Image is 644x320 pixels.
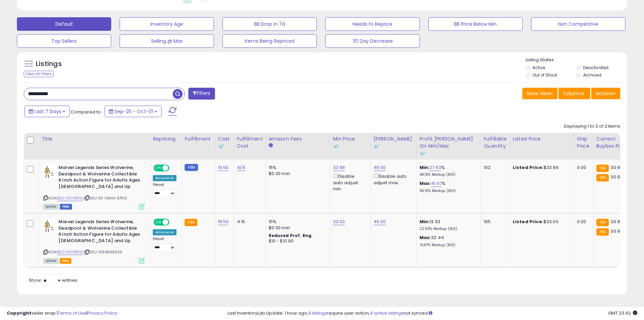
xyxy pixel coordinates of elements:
label: Out of Stock [532,72,557,78]
span: 30.98 [611,164,623,171]
div: % [420,180,476,193]
small: FBA [596,165,609,172]
div: Cost [218,135,231,150]
a: 33.00 [333,218,345,225]
button: Last 7 Days [24,106,70,117]
button: Inventory Age [120,17,214,31]
p: 48.15% Markup (ROI) [420,172,476,177]
button: Top Sellers [17,34,111,48]
a: 33.99 [333,164,345,171]
a: 19.50 [218,218,229,225]
b: Listed Price: [513,218,544,225]
span: All listings currently available for purchase on Amazon [43,258,59,264]
button: Needs to Reprice [325,17,420,31]
div: 102 [484,165,505,171]
div: Some or all of the values in this column are provided from Inventory Lab. [333,143,368,150]
b: Reduced Prof. Rng. [269,233,313,238]
button: Actions [591,88,620,99]
span: | SKU: 1068540535 [84,249,122,255]
span: All listings currently available for purchase on Amazon [43,204,59,210]
div: Ship Price [577,135,591,150]
button: Items Being Repriced [222,34,317,48]
p: 22.56% Markup (ROI) [420,227,476,231]
div: Amazon AI [153,229,176,235]
div: Disable auto adjust max [374,172,411,186]
a: B0CVQY49DG [57,249,83,255]
div: Min Price [333,135,368,150]
div: Profit [PERSON_NAME] on Min/Max [420,135,478,157]
div: seller snap | | [7,310,117,317]
div: Disable auto adjust min [333,172,365,192]
span: 30.98 [611,218,623,225]
b: Max: [420,234,431,241]
div: Amazon Fees [269,135,327,143]
span: 30.98 [611,174,623,180]
div: Fulfillable Quantity [484,135,507,150]
label: Active [532,65,545,70]
img: 41-l7EbBlwL._SL40_.jpg [43,219,57,232]
th: The percentage added to the cost of goods (COGS) that forms the calculator for Min & Max prices. [416,133,481,159]
p: 96.15% Markup (ROI) [420,189,476,193]
small: FBA [596,228,609,236]
a: 27.63 [429,164,441,171]
small: FBA [596,174,609,182]
button: Columns [558,88,590,99]
div: $0.30 min [269,171,325,177]
div: 0.00 [577,219,588,225]
button: BB Drop in 7d [222,17,317,31]
button: Default [17,17,111,31]
a: N/A [237,164,245,171]
span: Show: entries [29,277,77,283]
span: ON [154,165,163,171]
p: Listing States: [526,57,627,63]
div: 4.15 [237,219,261,225]
b: Min: [420,218,430,225]
button: Selling @ Max [120,34,214,48]
div: 32.44 [420,235,476,247]
img: InventoryLab Logo [218,143,225,150]
div: Repricing [153,135,179,143]
a: 45.00 [374,218,386,225]
b: Max: [420,180,431,187]
div: Some or all of the values in this column are provided from Inventory Lab. [420,150,478,157]
button: Non Competitive [531,17,625,31]
div: Current Buybox Price [596,135,631,150]
label: Deactivated [583,65,609,70]
button: BB Price Below Min [428,17,523,31]
div: Clear All Filters [24,71,54,77]
span: 30.98 [611,228,623,234]
p: 74.87% Markup (ROI) [420,243,476,248]
div: $33.00 [513,219,569,225]
div: Some or all of the values in this column are provided from Inventory Lab. [374,143,414,150]
div: Some or all of the values in this column are provided from Inventory Lab. [218,143,231,150]
span: Compared to: [71,109,102,115]
span: Sep-25 - Oct-01 [115,108,153,115]
span: Columns [563,90,584,97]
small: FBA [185,219,197,226]
div: Fulfillment Cost [237,135,263,150]
button: Sep-25 - Oct-01 [104,106,162,117]
a: 41.67 [431,180,442,187]
div: Displaying 1 to 2 of 2 items [564,123,620,130]
button: Save View [522,88,557,99]
a: 19.50 [218,164,229,171]
b: Marvel Legends Series Wolverine, Deadpool & Wolverine Collectible 6 Inch Action Figure for Adults... [58,219,141,246]
div: ASIN: [43,165,145,209]
div: % [420,165,476,177]
span: FBM [60,204,72,210]
img: 41-l7EbBlwL._SL40_.jpg [43,165,57,178]
a: B0CVQY49DG [57,195,83,201]
label: Archived [583,72,601,78]
a: 45.00 [374,164,386,171]
div: Last InventoryLab Update: 1 hour ago, require user action, not synced. [228,310,637,317]
img: InventoryLab Logo [420,150,426,157]
button: 30 Day Decrease [325,34,420,48]
span: 2025-10-9 23:42 GMT [608,310,637,316]
div: 0.00 [577,165,588,171]
b: Marvel Legends Series Wolverine, Deadpool & Wolverine Collectible 6 Inch Action Figure for Adults... [58,165,141,191]
div: Preset: [153,183,176,198]
b: Min: [420,164,430,171]
small: Amazon Fees. [269,143,273,149]
a: Terms of Use [58,310,87,316]
span: Last 7 Days [34,108,61,115]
